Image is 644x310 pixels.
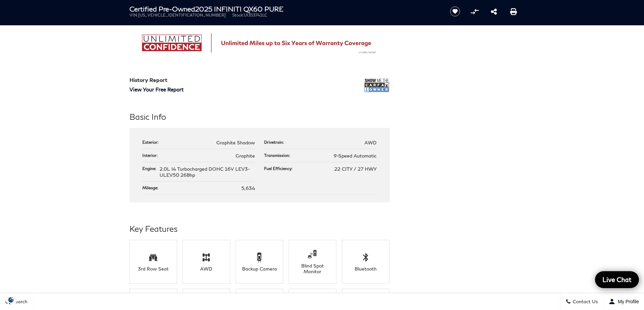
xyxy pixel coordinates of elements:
[264,166,296,171] div: Fuel Efficiency:
[599,275,635,284] span: Live Chat
[244,12,267,18] span: UI353741LC
[241,185,255,191] span: 5,634
[491,7,497,16] a: Share this Certified Pre-Owned 2025 INFINITI QX60 PURE
[129,77,184,83] h2: History Report
[142,185,162,191] div: Mileage:
[138,12,225,18] span: [US_VEHICLE_IDENTIFICATION_NUMBER]
[216,140,255,145] span: Graphite Shadow
[232,12,244,18] span: Stock:
[129,223,390,235] h2: Key Features
[129,5,195,13] strong: Certified Pre-Owned
[236,153,255,159] span: Graphite
[470,6,480,17] button: Compare Vehicle
[129,12,138,18] span: VIN:
[142,152,161,158] div: Interior:
[615,299,639,304] span: My Profile
[364,140,377,145] span: AWD
[142,139,162,145] div: Exterior:
[129,86,184,92] a: View Your Free Report
[510,7,517,16] a: Print this Certified Pre-Owned 2025 INFINITI QX60 PURE
[595,271,639,288] a: Live Chat
[129,29,390,57] img: Unlimited miles up to six years of warranty coverage.
[264,139,287,145] div: Drivetrain:
[603,293,644,310] button: Open user profile menu
[188,266,225,272] div: AWD
[571,299,598,305] span: Contact Us
[294,263,331,274] div: Blind Spot Monitor
[334,166,377,172] span: 22 CITY / 27 HWY
[10,299,27,305] span: Search
[264,152,293,158] div: Transmission:
[241,266,278,272] div: Backup Camera
[142,166,160,171] div: Engine:
[448,6,462,17] button: Save vehicle
[347,266,384,272] div: Bluetooth
[334,153,377,159] span: 9-Speed Automatic
[3,296,19,303] section: Click to Open Cookie Consent Modal
[3,296,19,303] img: Opt-Out Icon
[160,166,250,178] span: 2.0L I4 Turbocharged DOHC 16V LEV3-ULEV50 268hp
[129,5,439,12] h1: 2025 INFINITI QX60 PURE
[129,111,390,123] h2: Basic Info
[364,77,390,94] img: Show me the Carfax
[135,266,172,272] div: 3rd Row Seat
